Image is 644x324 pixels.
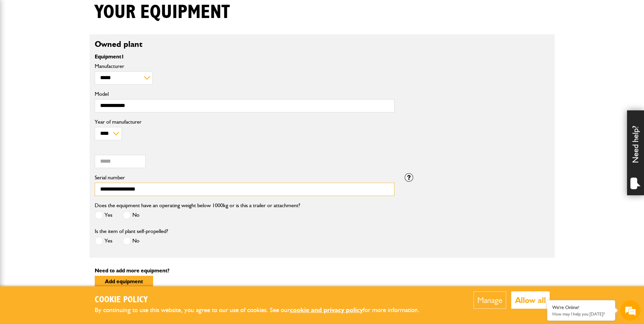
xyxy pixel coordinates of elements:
label: Model [95,91,394,97]
h1: Your equipment [95,1,230,24]
h2: Owned plant [95,39,550,49]
label: Is the item of plant self-propelled? [95,229,168,234]
label: Serial number [95,175,394,180]
label: Yes [95,211,112,219]
div: Chat with us now [35,38,114,47]
label: Does the equipment have an operating weight below 1000kg or is this a trailer or attachment? [95,203,300,208]
img: d_20077148190_company_1631870298795_20077148190 [12,38,29,47]
textarea: Type your message and hit 'Enter' [9,123,124,203]
label: No [123,211,140,219]
a: cookie and privacy policy [290,306,363,314]
button: Allow all [511,291,550,309]
div: Minimize live chat window [111,3,128,20]
p: Need to add more equipment? [95,268,550,273]
input: Enter your email address [9,83,124,98]
label: Yes [95,237,112,245]
input: Enter your last name [9,63,124,78]
span: 1 [121,53,124,60]
p: How may I help you today? [552,311,610,317]
label: Year of manufacturer [95,119,394,125]
p: By continuing to use this website, you agree to our use of cookies. See our for more information. [95,305,431,316]
em: Start Chat [92,209,123,218]
label: No [123,237,140,245]
button: Manage [474,291,506,309]
div: Need help? [627,110,644,195]
h2: Cookie Policy [95,295,431,305]
div: We're Online! [552,305,610,310]
label: Manufacturer [95,64,394,69]
input: Enter your phone number [9,103,124,118]
p: Equipment [95,54,394,59]
button: Add equipment [95,276,153,287]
